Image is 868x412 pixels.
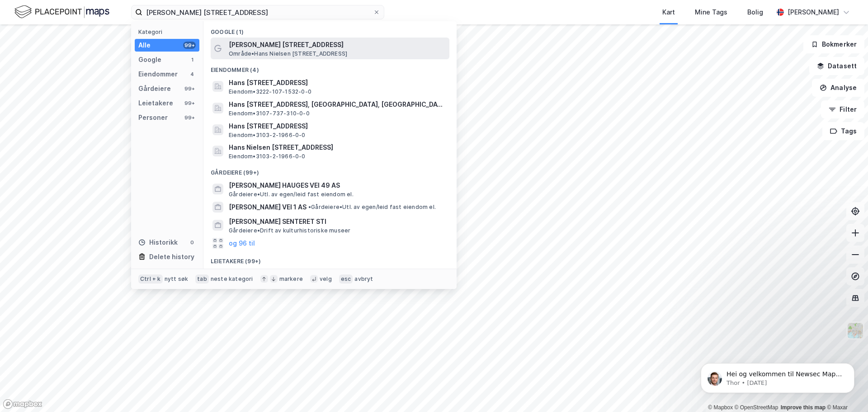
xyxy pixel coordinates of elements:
button: og 96 til [229,238,255,249]
div: Leietakere (99+) [203,251,457,267]
button: Datasett [809,57,864,75]
div: 99+ [183,114,196,121]
div: 99+ [183,42,196,49]
div: Google [138,54,161,65]
div: Google (1) [203,21,457,38]
iframe: Intercom notifications message [687,344,868,407]
div: Ctrl + k [138,275,163,284]
span: Eiendom • 3103-2-1966-0-0 [229,153,306,160]
div: Personer [138,112,168,123]
span: Eiendom • 3103-2-1966-0-0 [229,132,306,139]
div: 99+ [183,99,196,107]
span: [PERSON_NAME] [STREET_ADDRESS] [229,39,446,50]
div: 0 [189,239,196,246]
div: [PERSON_NAME] [788,7,839,18]
span: [PERSON_NAME] HAUGES VEI 49 AS [229,180,446,191]
a: Improve this map [781,404,826,411]
div: Delete history [149,251,194,262]
div: Eiendommer [138,69,178,80]
div: 4 [189,71,196,78]
span: [PERSON_NAME] VEI 1 AS [229,202,307,213]
button: Bokmerker [803,35,864,53]
span: Hans Nielsen [STREET_ADDRESS] [229,142,446,153]
span: Gårdeiere • Utl. av egen/leid fast eiendom el. [229,191,354,198]
span: Hans [STREET_ADDRESS], [GEOGRAPHIC_DATA], [GEOGRAPHIC_DATA] [229,99,446,110]
div: Bolig [747,7,763,18]
span: Område • Hans Nielsen [STREET_ADDRESS] [229,50,347,57]
div: 1 [189,56,196,63]
div: tab [195,275,209,284]
div: Gårdeiere [138,83,171,94]
div: Kart [662,7,675,18]
span: • [308,204,311,210]
a: Mapbox [708,404,733,411]
span: [PERSON_NAME] SENTERET STI [229,216,446,227]
div: 99+ [183,85,196,92]
span: Hans [STREET_ADDRESS] [229,121,446,132]
button: Analyse [812,79,864,97]
div: Mine Tags [695,7,727,18]
span: Gårdeiere • Drift av kulturhistoriske museer [229,227,350,234]
div: nytt søk [165,275,189,283]
span: Gårdeiere • Utl. av egen/leid fast eiendom el. [308,204,436,211]
div: Historikk [138,237,178,248]
div: markere [279,275,303,283]
div: velg [320,275,332,283]
div: Alle [138,40,151,51]
div: avbryt [354,275,373,283]
a: OpenStreetMap [735,404,778,411]
div: neste kategori [211,275,253,283]
button: Filter [821,100,864,118]
button: Tags [822,122,864,140]
div: Kategori [138,28,199,35]
img: logo.f888ab2527a4732fd821a326f86c7f29.svg [14,4,109,20]
span: Hans [STREET_ADDRESS] [229,77,446,88]
a: Mapbox homepage [3,399,42,409]
span: Eiendom • 3222-107-1532-0-0 [229,88,311,95]
input: Søk på adresse, matrikkel, gårdeiere, leietakere eller personer [142,5,373,19]
div: Eiendommer (4) [203,59,457,76]
div: Leietakere [138,98,173,109]
img: Z [847,322,864,339]
span: Eiendom • 3107-737-310-0-0 [229,110,310,117]
div: esc [339,275,353,284]
div: Gårdeiere (99+) [203,162,457,178]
